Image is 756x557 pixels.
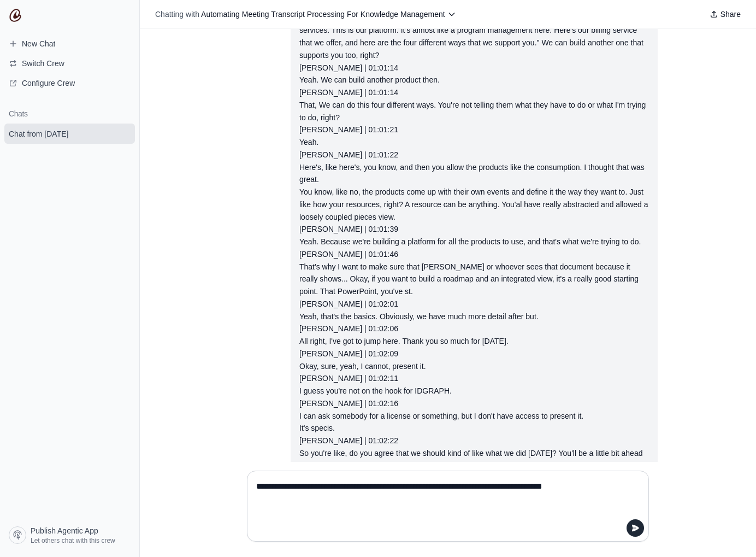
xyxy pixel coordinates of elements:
[4,522,135,548] a: Publish Agentic App Let others chat with this crew
[720,9,741,20] span: Share
[9,128,68,139] span: Chat from [DATE]
[4,35,135,52] a: New Chat
[31,525,98,536] span: Publish Agentic App
[31,536,115,545] span: Let others chat with this crew
[705,7,745,22] button: Share
[4,124,135,144] a: Chat from [DATE]
[22,58,64,69] span: Switch Crew
[201,10,445,19] span: Automating Meeting Transcript Processing For Knowledge Management
[9,9,22,22] img: CrewAI Logo
[151,7,460,22] button: Chatting with Automating Meeting Transcript Processing For Knowledge Management
[22,38,55,49] span: New Chat
[155,9,199,20] span: Chatting with
[4,74,135,92] a: Configure Crew
[22,78,75,89] span: Configure Crew
[4,55,135,72] button: Switch Crew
